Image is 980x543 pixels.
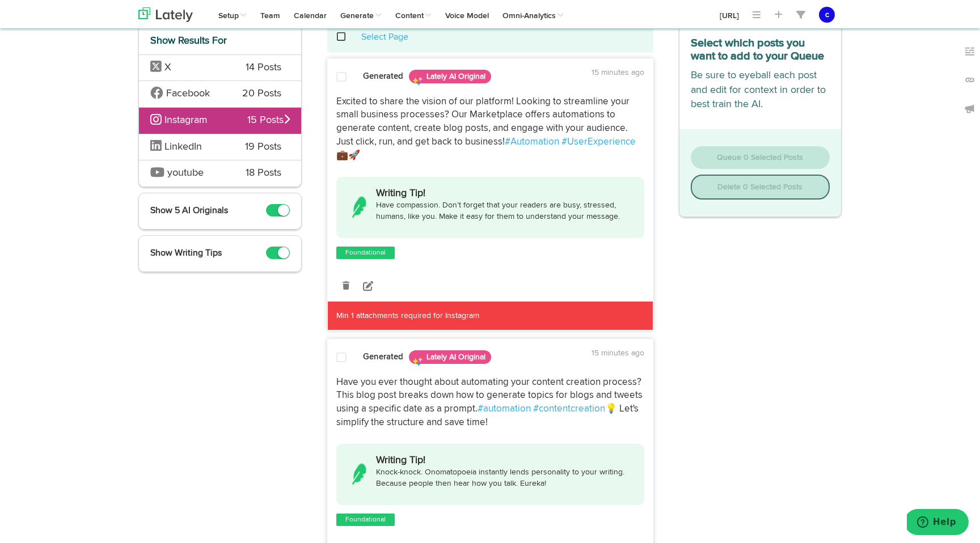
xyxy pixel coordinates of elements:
[242,87,281,101] span: 20 Posts
[561,137,636,147] a: #UserExperience
[247,113,290,128] span: 15 Posts
[412,75,423,87] img: sparkles.png
[331,304,650,327] p: Min 1 attachments required for Instagram
[343,514,388,525] a: Foundational
[533,404,605,414] a: #contentcreation
[691,34,830,63] h3: Select which posts you want to add to your Queue
[348,188,370,227] img: insights.png
[363,353,403,361] strong: Generated
[592,69,644,77] time: 15 minutes ago
[164,142,202,152] span: LinkedIn
[409,70,491,83] span: Lately AI Original
[150,206,228,215] span: Show 5 AI Originals
[409,350,491,364] span: Lately AI Original
[343,247,388,258] a: Foundational
[907,509,969,537] iframe: Opens a widget where you can find more information
[964,103,975,114] img: announcements_off.svg
[505,137,559,147] a: #Automation
[245,140,281,155] span: 19 Posts
[164,115,208,125] span: Instagram
[164,62,171,73] span: X
[348,455,370,494] img: insights.png
[964,74,975,86] img: links_off.svg
[412,356,423,367] img: sparkles.png
[376,466,633,489] p: Knock-knock. Onomatopoeia instantly lends personality to your writing. Because people then hear h...
[819,7,835,23] button: c
[717,154,803,162] span: Queue 0 Selected Posts
[376,200,633,222] p: Have compassion. Don’t forget that your readers are busy, stressed, humans, like you. Make it eas...
[691,146,830,169] button: Queue 0 Selected Posts
[166,88,210,99] span: Facebook
[376,455,429,465] h4: Writing Tip!
[167,168,204,178] span: youtube
[246,61,281,75] span: 14 Posts
[246,166,281,181] span: 18 Posts
[361,33,408,42] a: Select Page
[691,175,830,200] button: Delete 0 Selected Posts
[150,36,227,46] span: Show Results For
[964,46,975,57] img: keywords_off.svg
[336,376,644,430] p: Have you ever thought about automating your content creation process? This blog post breaks down ...
[336,95,644,163] p: Excited to share the vision of our platform! Looking to streamline your small business processes?...
[363,72,403,80] strong: Generated
[150,249,222,258] span: Show Writing Tips
[478,404,531,414] a: #automation
[592,349,644,357] time: 15 minutes ago
[376,188,429,198] h4: Writing Tip!
[691,69,830,112] p: Be sure to eyeball each post and edit for context in order to best train the AI.
[138,7,193,22] img: logo_lately_bg_light.svg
